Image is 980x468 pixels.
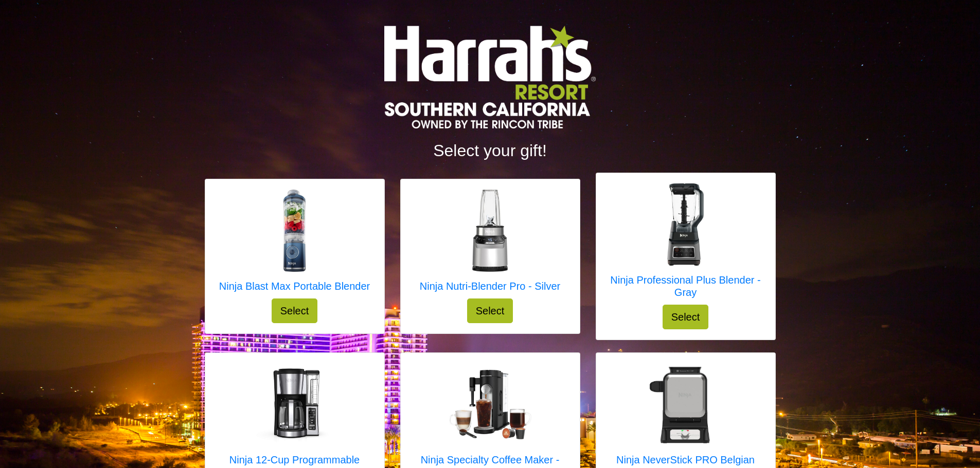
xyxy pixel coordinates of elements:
a: Ninja Blast Max Portable Blender Ninja Blast Max Portable Blender [219,190,370,298]
img: Ninja Blast Max Portable Blender [253,190,335,272]
img: Ninja Nutri-Blender Pro - Silver [449,190,531,272]
a: Ninja Nutri-Blender Pro - Silver Ninja Nutri-Blender Pro - Silver [420,190,560,298]
button: Select [467,298,513,323]
h2: Select your gift! [205,141,776,160]
img: Ninja NeverStick PRO Belgian Waffle Maker [645,363,727,445]
img: Ninja Professional Plus Blender - Gray [645,183,727,266]
img: Logo [384,26,595,128]
h5: Ninja Nutri-Blender Pro - Silver [420,280,560,292]
img: Ninja 12-Cup Programmable Coffee Brewer [254,363,336,445]
button: Select [272,298,318,323]
img: Ninja Specialty Coffee Maker - Black [449,370,531,440]
button: Select [663,305,709,329]
h5: Ninja Professional Plus Blender - Gray [607,274,765,298]
a: Ninja Professional Plus Blender - Gray Ninja Professional Plus Blender - Gray [607,183,765,305]
h5: Ninja Blast Max Portable Blender [219,280,370,292]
